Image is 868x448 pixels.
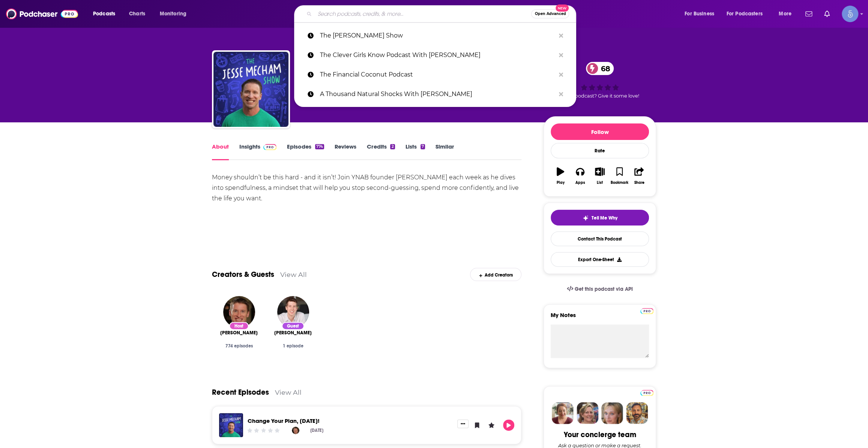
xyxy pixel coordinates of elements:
[405,143,425,160] a: Lists7
[315,144,324,149] div: 774
[472,419,483,431] button: Bookmark Episode
[560,93,639,99] span: Good podcast? Give it some love!
[320,84,555,104] p: A Thousand Natural Shocks With Gabe S. Dunn
[213,52,288,127] img: The Jesse Mecham Show
[593,62,614,75] span: 68
[315,8,531,20] input: Search podcasts, credits, & more...
[129,9,145,19] span: Charts
[802,8,815,20] a: Show notifications dropdown
[685,9,714,19] span: For Business
[436,143,454,160] a: Similar
[551,162,570,189] button: Play
[280,271,307,278] a: View All
[634,180,644,185] div: Share
[601,402,623,424] img: Jules Profile
[218,343,260,349] div: 774 episodes
[577,402,598,424] img: Barbara Profile
[287,143,324,160] a: Episodes774
[610,162,629,189] button: Bookmark
[640,389,653,396] a: Pro website
[294,84,576,104] a: A Thousand Natural Shocks With [PERSON_NAME]
[842,6,858,22] button: Show profile menu
[212,143,229,160] a: About
[292,427,299,434] img: Jesse Mecham
[390,144,395,149] div: 2
[722,8,773,20] button: open menu
[335,143,356,160] a: Reviews
[575,180,585,185] div: Apps
[592,215,617,221] span: Tell Me Why
[294,45,576,65] a: The Clever Girls Know Podcast With [PERSON_NAME]
[212,270,274,279] a: Creators & Guests
[6,7,78,21] img: Podchaser - Follow, Share and Rate Podcasts
[821,8,833,20] a: Show notifications dropdown
[223,296,255,328] img: Jesse Mecham
[611,180,628,185] div: Bookmark
[640,307,653,314] a: Pro website
[263,144,276,150] img: Podchaser Pro
[274,330,312,336] a: Chris Hutchins
[155,8,196,20] button: open menu
[220,330,258,336] span: [PERSON_NAME]
[597,180,603,185] div: List
[640,308,653,314] img: Podchaser Pro
[551,311,649,325] label: My Notes
[586,62,614,75] a: 68
[551,252,649,267] button: Export One-Sheet
[535,12,566,16] span: Open Advanced
[551,232,649,246] a: Contact This Podcast
[367,143,395,160] a: Credits2
[640,390,653,396] img: Podchaser Pro
[531,9,569,18] button: Open AdvancedNew
[564,430,636,439] div: Your concierge team
[570,162,590,189] button: Apps
[842,6,858,22] span: Logged in as Spiral5-G1
[212,172,521,204] div: Money shouldn’t be this hard - and it isn’t! Join YNAB founder [PERSON_NAME] each week as he dive...
[551,143,649,158] div: Rate
[294,26,576,45] a: The [PERSON_NAME] Show
[320,45,555,65] p: The Clever Girls Know Podcast With Bola Sokunbi
[277,296,309,328] img: Chris Hutchins
[239,143,276,160] a: InsightsPodchaser Pro
[124,8,150,20] a: Charts
[583,215,589,221] img: tell me why sparkle
[773,8,801,20] button: open menu
[219,413,243,437] img: Change Your Plan, Today!
[220,330,258,336] a: Jesse Mecham
[320,26,555,45] p: The Jesse Mecham Show
[272,343,314,349] div: 1 episode
[274,330,312,336] span: [PERSON_NAME]
[561,280,639,298] a: Get this podcast via API
[310,428,323,433] div: [DATE]
[552,402,574,424] img: Sydney Profile
[556,5,569,12] span: New
[779,9,791,19] span: More
[470,268,521,281] div: Add Creators
[229,322,249,330] div: Host
[246,428,281,433] div: Community Rating: 0 out of 5
[282,322,304,330] div: Guest
[457,419,469,428] button: Show More Button
[93,9,115,19] span: Podcasts
[248,417,320,424] a: Change Your Plan, Today!
[557,180,565,185] div: Play
[294,65,576,84] a: The Financial Coconut Podcast
[301,5,583,23] div: Search podcasts, credits, & more...
[486,419,497,431] button: Leave a Rating
[544,57,656,104] div: 68Good podcast? Give it some love!
[160,9,186,19] span: Monitoring
[503,419,514,431] button: Play
[88,8,125,20] button: open menu
[275,388,302,396] a: View All
[551,210,649,226] button: tell me why sparkleTell Me Why
[320,65,555,84] p: The Financial Coconut Podcast
[842,6,858,22] img: User Profile
[727,9,763,19] span: For Podcasters
[575,286,633,292] span: Get this podcast via API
